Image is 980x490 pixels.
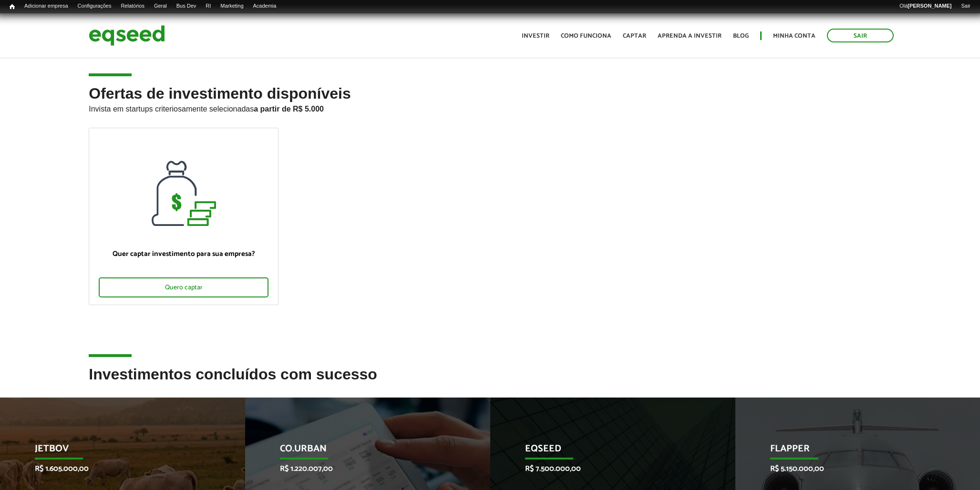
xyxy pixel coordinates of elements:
h2: Ofertas de investimento disponíveis [89,85,891,128]
a: Investir [522,33,549,39]
p: R$ 1.605.000,00 [35,464,196,473]
p: EqSeed [525,443,687,459]
a: Academia [248,2,281,10]
a: Configurações [73,2,116,10]
a: Blog [733,33,749,39]
span: Início [10,3,15,10]
a: Geral [149,2,172,10]
p: Invista em startups criteriosamente selecionadas [89,102,891,113]
p: R$ 5.150.000,00 [770,464,932,473]
p: JetBov [35,443,196,459]
a: Olá[PERSON_NAME] [895,2,956,10]
a: Como funciona [561,33,611,39]
a: Relatórios [116,2,149,10]
a: Captar [623,33,646,39]
p: R$ 1.220.007,00 [280,464,442,473]
a: Início [5,2,20,11]
a: RI [201,2,216,10]
a: Marketing [216,2,248,10]
a: Minha conta [773,33,815,39]
a: Adicionar empresa [20,2,73,10]
a: Quer captar investimento para sua empresa? Quero captar [89,128,279,305]
h2: Investimentos concluídos com sucesso [89,366,891,397]
a: Bus Dev [172,2,201,10]
a: Sair [827,29,894,42]
strong: a partir de R$ 5.000 [254,105,324,113]
img: EqSeed [89,23,165,48]
a: Sair [956,2,975,10]
a: Aprenda a investir [658,33,722,39]
p: Co.Urban [280,443,442,459]
p: R$ 7.500.000,00 [525,464,687,473]
strong: [PERSON_NAME] [908,3,951,9]
div: Quero captar [99,277,268,297]
p: Quer captar investimento para sua empresa? [99,250,268,258]
p: Flapper [770,443,932,459]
